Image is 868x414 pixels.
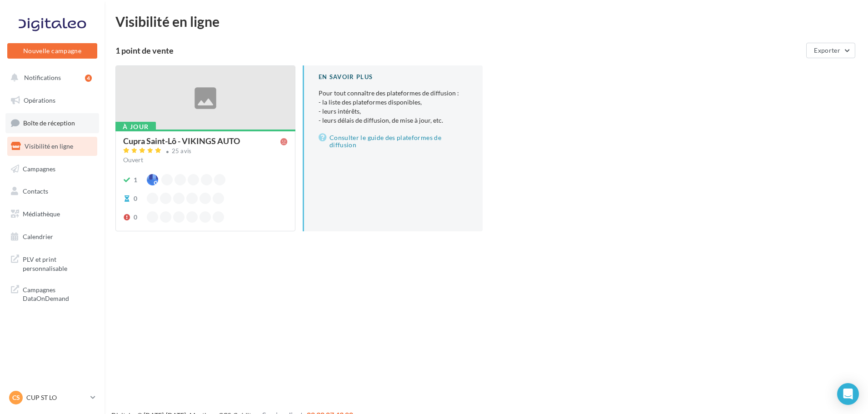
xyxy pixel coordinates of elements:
[23,187,48,195] span: Contacts
[7,43,97,59] button: Nouvelle campagne
[123,146,288,157] a: 25 avis
[24,74,61,81] span: Notifications
[319,107,468,116] li: - leurs intérêts,
[814,46,840,54] span: Exporter
[25,142,73,150] span: Visibilité en ligne
[172,148,192,154] div: 25 avis
[115,15,857,28] div: Visibilité en ligne
[5,182,99,201] a: Contacts
[5,68,95,87] button: Notifications 4
[319,132,468,150] a: Consulter le guide des plateformes de diffusion
[319,89,468,125] p: Pour tout connaître des plateformes de diffusion :
[12,393,20,402] span: CS
[134,194,137,203] div: 0
[123,156,143,164] span: Ouvert
[123,137,240,145] div: Cupra Saint-Lô - VIKINGS AUTO
[23,284,94,303] span: Campagnes DataOnDemand
[23,233,53,240] span: Calendrier
[5,137,99,156] a: Visibilité en ligne
[5,280,99,307] a: Campagnes DataOnDemand
[23,119,75,127] span: Boîte de réception
[134,213,137,222] div: 0
[26,393,87,402] p: CUP ST LO
[5,113,99,133] a: Boîte de réception
[24,96,55,104] span: Opérations
[23,253,94,273] span: PLV et print personnalisable
[319,116,468,125] li: - leurs délais de diffusion, de mise à jour, etc.
[5,205,99,224] a: Médiathèque
[23,165,55,172] span: Campagnes
[5,227,99,246] a: Calendrier
[85,75,92,82] div: 4
[319,98,468,107] li: - la liste des plateformes disponibles,
[319,73,468,81] div: En savoir plus
[837,383,859,405] div: Open Intercom Messenger
[7,389,97,406] a: CS CUP ST LO
[115,122,156,132] div: À jour
[5,160,99,179] a: Campagnes
[806,43,855,58] button: Exporter
[134,175,137,185] div: 1
[115,46,803,55] div: 1 point de vente
[5,91,99,110] a: Opérations
[23,210,60,218] span: Médiathèque
[5,249,99,276] a: PLV et print personnalisable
